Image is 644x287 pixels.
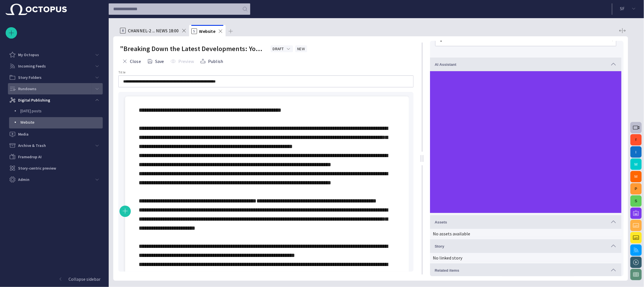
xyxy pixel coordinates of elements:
[128,28,179,33] span: CHANNEL-2 ... NEWS 18:00
[18,177,29,182] p: Admin
[620,5,625,12] p: S F
[9,117,103,128] div: Website
[430,263,621,277] button: Related items
[18,97,50,103] p: Digital Publishing
[298,46,305,52] span: NEW
[6,128,103,140] div: Media
[18,52,39,58] p: My Octopus
[630,183,642,195] button: P
[120,28,126,33] p: R
[273,46,284,52] span: DRAFT
[430,239,621,253] button: Story
[18,131,29,137] p: Media
[6,163,103,174] div: Story-centric preview
[191,28,197,34] p: S
[430,71,621,213] iframe: AI Assistant
[120,56,143,66] button: Close
[6,4,67,15] img: Octopus News Room
[18,63,46,69] p: Incoming Feeds
[118,70,126,75] label: Title
[9,106,103,117] div: [DATE] posts
[435,244,444,248] span: Story
[118,25,189,36] div: RCHANNEL-2 ... NEWS 18:00
[69,276,100,282] p: Collapse sidebar
[435,220,447,224] span: Assets
[6,273,103,285] button: Collapse sidebar
[271,45,293,52] button: DRAFT
[430,253,621,261] p: No linked story
[630,146,642,158] button: I
[20,108,103,114] p: [DATE] posts
[430,58,621,71] button: AI Assistant
[18,143,46,148] p: Archive & Trash
[616,3,641,14] button: SF
[430,215,621,229] button: Assets
[6,49,103,185] ul: main menu
[120,44,266,53] h2: "Breaking Down the Latest Developments: Your Guide to What's New"
[630,195,642,207] button: S
[18,154,42,160] p: Framedrop AI
[430,229,621,237] p: No assets available
[145,56,166,66] button: Save
[630,134,642,145] button: f
[630,159,642,170] button: M
[18,86,37,92] p: Rundowns
[18,165,56,171] p: Story-centric preview
[199,28,215,34] span: Website
[20,119,103,125] p: Website
[6,151,103,163] div: Framedrop AI
[630,171,642,182] button: M
[435,62,456,67] span: AI Assistant
[435,268,459,273] span: Related items
[198,56,225,66] button: Publish
[18,75,42,80] p: Story Folders
[189,25,226,36] div: SWebsite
